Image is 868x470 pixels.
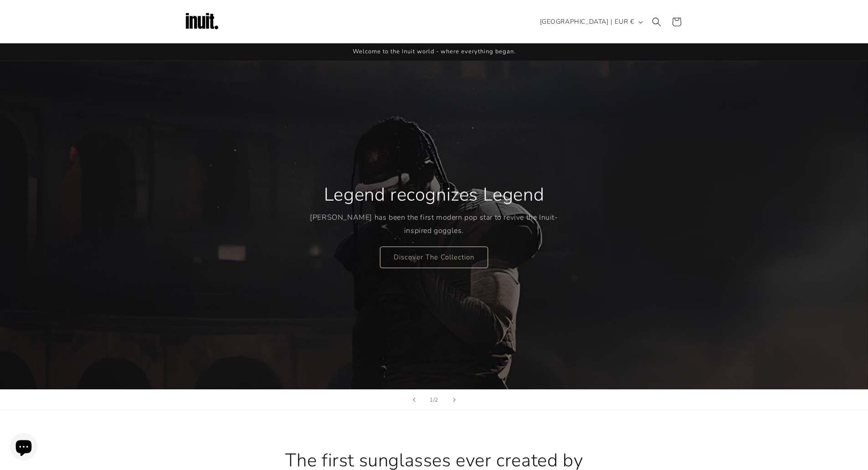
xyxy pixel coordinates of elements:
[433,395,435,404] span: /
[310,211,558,238] p: [PERSON_NAME] has been the first modern pop star to revive the Inuit-inspired goggles.
[540,17,634,26] span: [GEOGRAPHIC_DATA] | EUR €
[184,4,220,40] img: Inuit Logo
[380,246,488,268] a: Discover The Collection
[7,433,40,463] inbox-online-store-chat: Shopify online store chat
[404,390,424,410] button: Previous slide
[647,12,667,32] summary: Search
[430,395,433,404] span: 1
[184,43,685,61] div: Announcement
[435,395,438,404] span: 2
[324,183,544,207] h2: Legend recognizes Legend
[444,390,464,410] button: Next slide
[353,47,516,56] span: Welcome to the Inuit world - where everything began.
[534,13,647,31] button: [GEOGRAPHIC_DATA] | EUR €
